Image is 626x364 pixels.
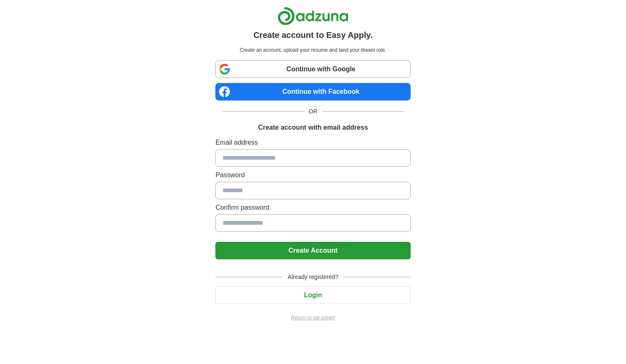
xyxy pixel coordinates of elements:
span: Already registered? [283,273,343,281]
h1: Create account with email address [258,123,368,133]
button: Create Account [215,242,410,259]
h1: Create account to Easy Apply. [253,29,373,41]
label: Confirm password [215,203,410,213]
img: Adzuna logo [278,7,348,25]
a: Return to job advert [215,314,410,321]
span: OR [304,107,323,116]
label: Email address [215,138,410,148]
button: Login [215,286,410,304]
a: Continue with Facebook [215,83,410,100]
p: Create an account, upload your resume and land your dream role. [217,46,409,54]
label: Password [215,170,410,180]
a: Continue with Google [215,60,410,78]
a: Login [215,291,410,299]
